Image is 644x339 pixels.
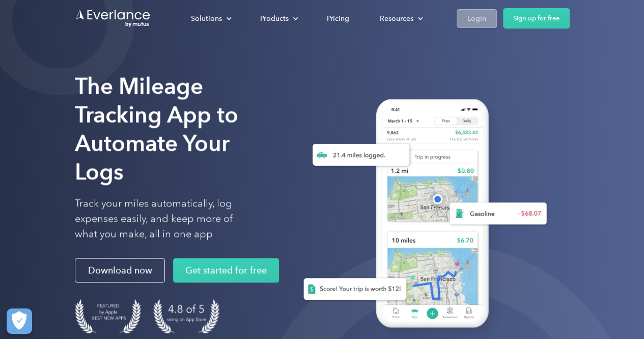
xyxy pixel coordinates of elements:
[191,12,222,25] div: Solutions
[181,10,240,28] div: Solutions
[153,299,219,333] img: 4.9 out of 5 stars on the app store
[327,12,349,25] div: Pricing
[457,9,497,28] a: Login
[317,10,359,28] a: Pricing
[250,10,306,28] div: Products
[7,308,32,334] button: Cookies Settings
[75,258,165,283] a: Download now
[467,12,486,25] div: Login
[260,12,289,25] div: Products
[503,8,570,29] a: Sign up for free
[75,196,257,242] p: Track your miles automatically, log expenses easily, and keep more of what you make, all in one app
[380,12,413,25] div: Resources
[75,72,238,185] strong: The Mileage Tracking App to Automate Your Logs
[75,299,141,333] img: Badge for Featured by Apple Best New Apps
[75,9,151,28] a: Go to homepage
[173,258,279,283] a: Get started for free
[370,10,431,28] div: Resources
